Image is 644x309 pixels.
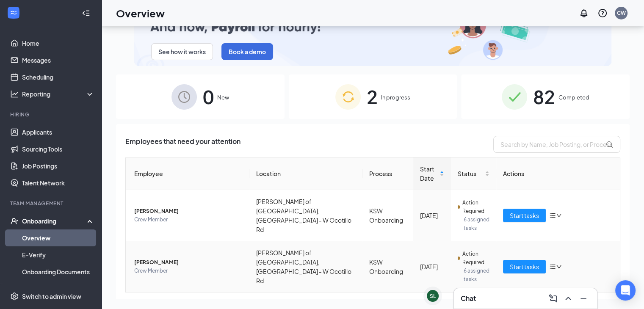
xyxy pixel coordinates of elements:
[367,82,378,111] span: 2
[493,136,620,153] input: Search by Name, Job Posting, or Process
[22,217,87,225] div: Onboarding
[22,263,94,280] a: Onboarding Documents
[10,200,93,207] div: Team Management
[249,190,363,241] td: [PERSON_NAME] of [GEOGRAPHIC_DATA], [GEOGRAPHIC_DATA] - W Ocotillo Rd
[464,215,489,232] span: 6 assigned tasks
[510,262,539,271] span: Start tasks
[10,111,93,118] div: Hiring
[578,293,589,303] svg: Minimize
[10,90,19,98] svg: Analysis
[597,8,608,18] svg: QuestionInfo
[22,280,94,297] a: Activity log
[151,43,213,60] button: See how it works
[510,211,539,220] span: Start tasks
[549,212,556,219] span: bars
[10,217,19,225] svg: UserCheck
[134,267,243,275] span: Crew Member
[556,212,562,218] span: down
[134,258,243,267] span: [PERSON_NAME]
[22,174,94,191] a: Talent Network
[451,157,496,190] th: Status
[134,207,243,215] span: [PERSON_NAME]
[22,246,94,263] a: E-Verify
[577,292,590,305] button: Minimize
[461,294,476,303] h3: Chat
[22,229,94,246] a: Overview
[362,241,413,292] td: KSW Onboarding
[561,292,575,305] button: ChevronUp
[22,141,94,157] a: Sourcing Tools
[22,52,94,69] a: Messages
[617,9,626,17] div: CW
[22,69,94,86] a: Scheduling
[217,93,229,102] span: New
[558,93,589,102] span: Completed
[249,157,363,190] th: Location
[82,9,90,17] svg: Collapse
[22,292,81,301] div: Switch to admin view
[548,293,558,303] svg: ComposeMessage
[134,215,243,224] span: Crew Member
[249,241,363,292] td: [PERSON_NAME] of [GEOGRAPHIC_DATA], [GEOGRAPHIC_DATA] - W Ocotillo Rd
[381,93,410,102] span: In progress
[221,43,273,60] button: Book a demo
[462,250,489,267] span: Action Required
[430,292,436,300] div: SL
[579,8,589,18] svg: Notifications
[22,124,94,141] a: Applicants
[420,164,438,183] span: Start Date
[615,280,636,301] div: Open Intercom Messenger
[458,169,483,178] span: Status
[503,209,546,222] button: Start tasks
[533,82,555,111] span: 82
[116,6,165,20] h1: Overview
[22,35,94,52] a: Home
[362,157,413,190] th: Process
[203,82,214,111] span: 0
[362,190,413,241] td: KSW Onboarding
[9,8,18,17] svg: WorkstreamLogo
[464,267,489,284] span: 6 assigned tasks
[462,199,489,215] span: Action Required
[22,90,95,98] div: Reporting
[563,293,573,303] svg: ChevronUp
[22,157,94,174] a: Job Postings
[420,211,444,220] div: [DATE]
[496,157,620,190] th: Actions
[420,262,444,271] div: [DATE]
[549,263,556,270] span: bars
[503,260,546,273] button: Start tasks
[126,157,249,190] th: Employee
[546,292,560,305] button: ComposeMessage
[125,136,240,153] span: Employees that need your attention
[10,292,19,301] svg: Settings
[556,264,562,270] span: down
